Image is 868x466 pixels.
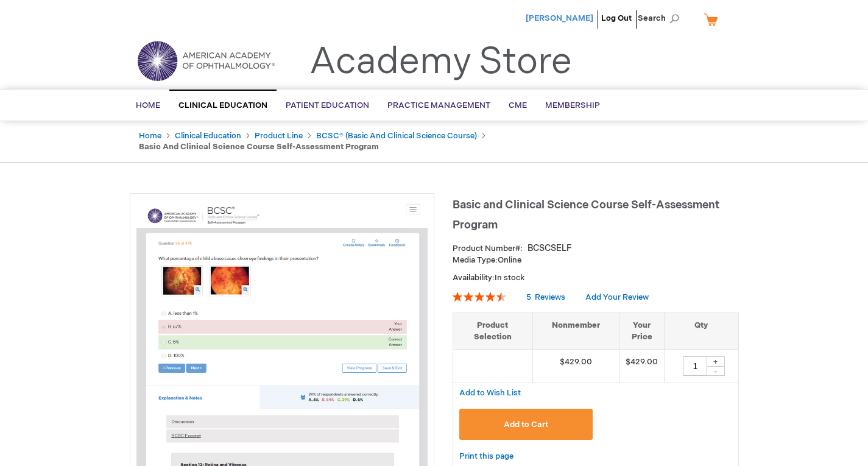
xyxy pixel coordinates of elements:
[139,131,161,141] a: Home
[453,244,523,253] strong: Product Number
[526,292,567,302] a: 5 Reviews
[683,356,707,376] input: Qty
[453,199,719,231] span: Basic and Clinical Science Course Self-Assessment Program
[453,272,739,284] p: Availability:
[453,255,498,265] strong: Media Type:
[532,350,619,383] td: $429.00
[528,242,572,255] div: BCSCSELF
[453,255,739,266] p: Online
[509,101,527,110] span: CME
[601,13,632,23] a: Log Out
[495,273,524,283] span: In stock
[286,101,369,110] span: Patient Education
[545,101,600,110] span: Membership
[387,101,490,110] span: Practice Management
[175,131,241,141] a: Clinical Education
[316,131,477,141] a: BCSC® (Basic and Clinical Science Course)
[459,387,521,398] a: Add to Wish List
[619,350,665,383] td: $429.00
[504,420,548,429] span: Add to Cart
[309,40,572,84] a: Academy Store
[619,313,665,350] th: Your Price
[453,313,533,350] th: Product Selection
[453,292,506,302] div: 92%
[585,292,649,302] a: Add Your Review
[178,101,267,110] span: Clinical Education
[136,101,160,110] span: Home
[459,449,513,464] a: Print this page
[707,366,725,376] div: -
[532,313,619,350] th: Nonmember
[665,313,738,350] th: Qty
[707,356,725,367] div: +
[526,13,593,23] a: [PERSON_NAME]
[139,142,379,152] strong: Basic and Clinical Science Course Self-Assessment Program
[638,6,684,30] span: Search
[526,292,531,302] span: 5
[535,292,565,302] span: Reviews
[459,388,521,398] span: Add to Wish List
[459,409,593,440] button: Add to Cart
[255,131,303,141] a: Product Line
